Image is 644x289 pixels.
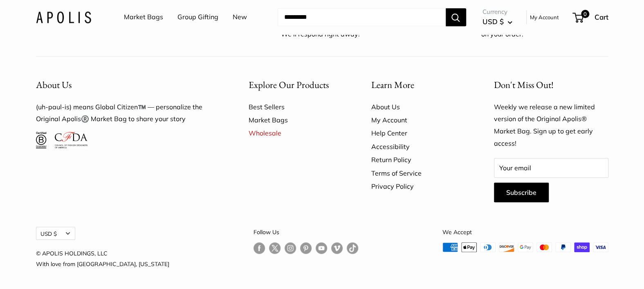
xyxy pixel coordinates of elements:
p: Follow Us [254,227,358,237]
a: Market Bags [249,113,343,126]
a: Follow us on Facebook [254,242,265,254]
a: 0 Cart [573,11,608,24]
img: Apolis [36,11,91,23]
button: Learn More [371,77,465,93]
button: Explore Our Products [249,77,343,93]
span: About Us [36,79,72,91]
a: Follow us on Tumblr [347,242,358,254]
span: Explore Our Products [249,79,329,91]
a: Privacy Policy [371,180,465,193]
img: Council of Fashion Designers of America Member [55,132,87,148]
a: New [233,11,247,23]
a: Follow us on Instagram [285,242,296,254]
span: Cart [595,13,608,21]
a: My Account [371,113,465,126]
span: 0 [581,10,589,18]
a: Accessibility [371,140,465,153]
button: Search [446,8,466,26]
a: Help Center [371,126,465,140]
a: Wholesale [249,126,343,140]
span: Learn More [371,79,414,91]
p: Don't Miss Out! [494,77,608,93]
p: (uh-paul-is) means Global Citizen™️ — personalize the Original Apolis®️ Market Bag to share your ... [36,101,220,126]
a: My Account [530,12,559,22]
p: Weekly we release a new limited version of the Original Apolis® Market Bag. Sign up to get early ... [494,101,608,150]
p: We Accept [442,227,608,237]
a: Terms of Service [371,167,465,180]
a: Follow us on YouTube [316,242,327,254]
a: Market Bags [124,11,163,23]
span: USD $ [482,17,504,26]
a: Return Policy [371,153,465,166]
button: Subscribe [494,183,549,202]
img: Certified B Corporation [36,132,47,148]
a: Best Sellers [249,100,343,113]
button: About Us [36,77,220,93]
button: USD $ [36,227,75,240]
p: © APOLIS HOLDINGS, LLC With love from [GEOGRAPHIC_DATA], [US_STATE] [36,248,169,269]
a: Group Gifting [177,11,218,23]
a: About Us [371,100,465,113]
a: Follow us on Pinterest [300,242,312,254]
a: Follow us on Vimeo [331,242,343,254]
span: Currency [482,6,512,18]
a: Follow us on Twitter [269,242,280,257]
button: USD $ [482,15,512,28]
input: Search... [278,8,446,26]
